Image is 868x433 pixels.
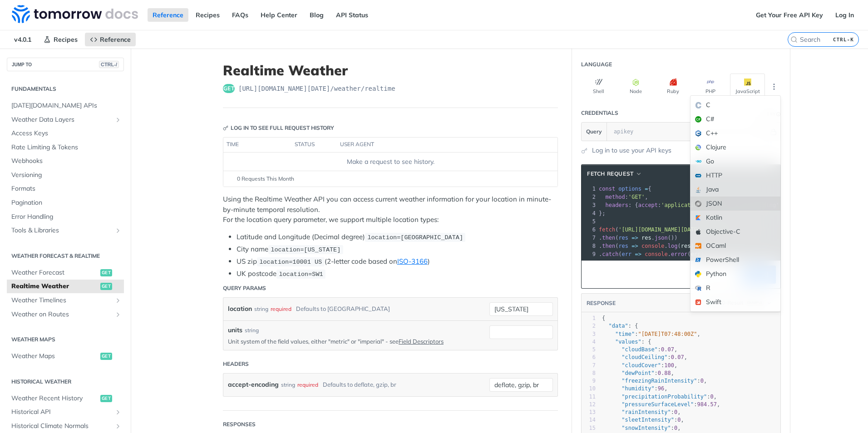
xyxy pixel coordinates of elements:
[602,339,651,345] span: : {
[7,196,124,210] a: Pagination
[245,326,259,335] div: string
[399,338,444,345] a: Field Descriptors
[671,354,684,360] span: 0.07
[7,405,124,419] a: Historical APIShow subpages for Historical API
[681,243,691,249] span: res
[641,243,665,249] span: console
[599,186,615,192] span: const
[605,202,628,208] span: headers
[11,394,98,403] span: Weather Recent History
[582,201,597,209] div: 3
[7,85,124,93] h2: Fundamentals
[114,311,122,318] button: Show subpages for Weather on Routes
[618,186,641,192] span: options
[259,259,322,266] span: location=10001 US
[605,194,625,200] span: method
[618,226,736,233] span: '[URL][DOMAIN_NAME][DATE][US_STATE]'
[599,243,697,249] span: . ( . ( ))
[631,243,638,249] span: =>
[599,235,678,241] span: . ( . ())
[690,182,780,197] div: Java
[582,354,596,361] div: 6
[227,8,253,22] a: FAQs
[602,385,668,392] span: : ,
[602,315,605,321] span: {
[602,331,700,337] span: : ,
[690,154,780,168] div: Go
[602,401,720,408] span: : ,
[582,123,607,141] button: Query
[621,401,694,408] span: "pressureSurfaceLevel"
[700,378,704,384] span: 0
[582,250,597,258] div: 9
[582,234,597,242] div: 7
[690,295,780,309] div: Swift
[7,224,124,237] a: Tools & LibrariesShow subpages for Tools & Libraries
[582,408,596,416] div: 13
[114,408,122,416] button: Show subpages for Historical API
[100,395,112,402] span: get
[690,281,780,295] div: R
[622,251,632,257] span: err
[291,138,337,152] th: status
[228,378,279,391] label: accept-encoding
[656,74,690,99] button: Ruby
[602,425,681,431] span: : ,
[615,331,635,337] span: "time"
[668,243,678,249] span: log
[7,349,124,363] a: Weather Mapsget
[271,246,340,253] span: location=[US_STATE]
[9,33,36,46] span: v4.0.1
[602,354,687,360] span: : ,
[11,310,112,319] span: Weather on Routes
[582,338,596,346] div: 4
[331,8,373,22] a: API Status
[223,360,249,368] div: Headers
[599,210,606,216] span: };
[114,423,122,430] button: Show subpages for Historical Climate Normals
[635,251,641,257] span: =>
[238,84,395,93] span: https://api.tomorrow.io/v4/weather/realtime
[582,322,596,330] div: 2
[641,235,651,241] span: res
[582,315,596,322] div: 1
[618,235,628,241] span: res
[223,420,256,428] div: Responses
[602,243,615,249] span: then
[621,370,654,376] span: "dewPoint"
[7,210,124,224] a: Error Handling
[7,182,124,196] a: Formats
[228,325,242,335] label: units
[148,8,188,22] a: Reference
[592,146,671,155] a: Log in to use your API keys
[608,323,628,329] span: "data"
[582,330,596,338] div: 3
[599,251,710,257] span: . ( . ( ));
[658,385,664,392] span: 96
[237,175,294,183] span: 0 Requests This Month
[191,8,225,22] a: Recipes
[11,101,122,110] span: [DATE][DOMAIN_NAME] APIs
[271,302,291,315] div: required
[7,308,124,321] a: Weather on RoutesShow subpages for Weather on Routes
[114,116,122,123] button: Show subpages for Weather Data Layers
[7,168,124,182] a: Versioning
[677,417,681,423] span: 0
[618,74,653,99] button: Node
[11,198,122,207] span: Pagination
[621,378,697,384] span: "freezingRainIntensity"
[621,425,671,431] span: "snowIntensity"
[690,168,780,182] div: HTTP
[223,62,558,79] h1: Realtime Weather
[227,157,554,167] div: Make a request to see history.
[397,257,428,266] a: ISO-3166
[621,417,674,423] span: "sleetIntensity"
[697,401,717,408] span: 984.57
[602,417,684,423] span: : ,
[770,83,778,91] svg: More ellipsis
[11,143,122,152] span: Rate Limiting & Tokens
[602,323,638,329] span: : {
[223,138,291,152] th: time
[582,393,596,401] div: 11
[11,171,122,180] span: Versioning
